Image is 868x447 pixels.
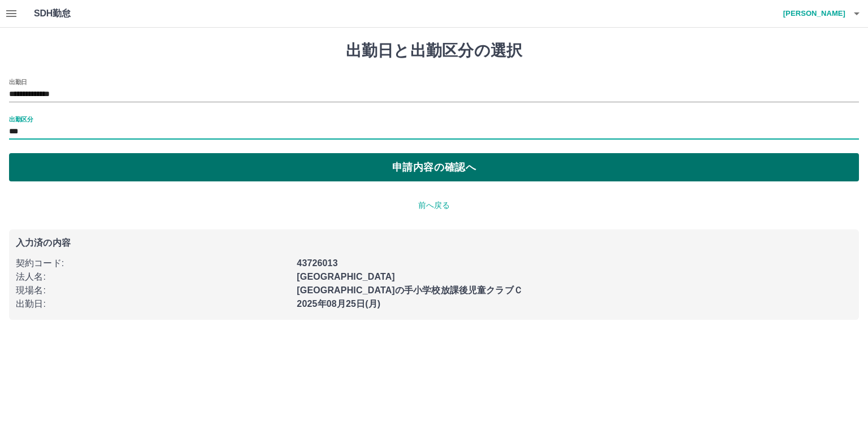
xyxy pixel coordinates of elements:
[16,270,290,284] p: 法人名 :
[16,297,290,311] p: 出勤日 :
[16,257,290,270] p: 契約コード :
[297,299,380,309] b: 2025年08月25日(月)
[16,284,290,297] p: 現場名 :
[297,285,523,295] b: [GEOGRAPHIC_DATA]の手小学校放課後児童クラブＣ
[297,258,337,268] b: 43726013
[9,41,859,60] h1: 出勤日と出勤区分の選択
[9,153,859,181] button: 申請内容の確認へ
[9,115,33,123] label: 出勤区分
[9,199,859,211] p: 前へ戻る
[9,77,27,86] label: 出勤日
[16,238,852,248] p: 入力済の内容
[297,272,395,281] b: [GEOGRAPHIC_DATA]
